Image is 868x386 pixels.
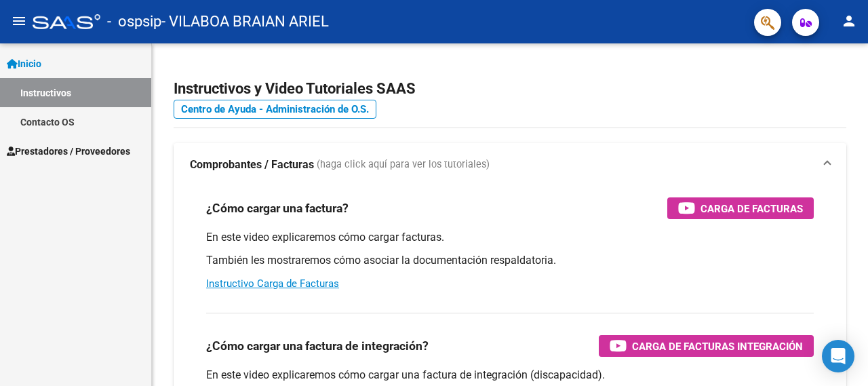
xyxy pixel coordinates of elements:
[667,197,814,219] button: Carga de Facturas
[7,144,130,159] span: Prestadores / Proveedores
[317,157,490,172] span: (haga click aquí para ver los tutoriales)
[701,200,803,217] span: Carga de Facturas
[107,7,161,37] span: - ospsip
[599,335,814,357] button: Carga de Facturas Integración
[206,277,339,290] a: Instructivo Carga de Facturas
[161,7,329,37] span: - VILABOA BRAIAN ARIEL
[632,338,803,355] span: Carga de Facturas Integración
[7,56,41,71] span: Inicio
[174,143,846,187] mat-expansion-panel-header: Comprobantes / Facturas (haga click aquí para ver los tutoriales)
[190,157,314,172] strong: Comprobantes / Facturas
[174,76,846,102] h2: Instructivos y Video Tutoriales SAAS
[841,13,857,29] mat-icon: person
[822,340,854,372] div: Open Intercom Messenger
[206,230,814,245] p: En este video explicaremos cómo cargar facturas.
[206,253,814,268] p: También les mostraremos cómo asociar la documentación respaldatoria.
[206,199,349,218] h3: ¿Cómo cargar una factura?
[174,100,376,119] a: Centro de Ayuda - Administración de O.S.
[206,368,814,383] p: En este video explicaremos cómo cargar una factura de integración (discapacidad).
[11,13,27,29] mat-icon: menu
[206,336,429,355] h3: ¿Cómo cargar una factura de integración?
